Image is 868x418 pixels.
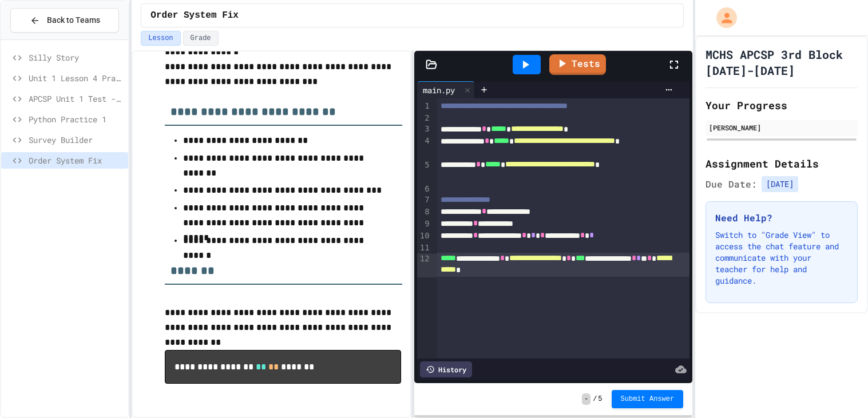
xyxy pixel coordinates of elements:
span: Silly Story [29,51,124,63]
div: 3 [417,124,431,136]
div: main.py [417,84,461,96]
div: 11 [417,242,431,254]
h2: Assignment Details [706,156,858,172]
span: 5 [598,395,602,404]
div: main.py [417,81,475,98]
span: Order System Fix [150,9,239,22]
span: Unit 1 Lesson 4 Practice [29,72,124,84]
span: Survey Builder [29,134,124,146]
span: Submit Answer [621,395,675,404]
span: [DATE] [762,176,798,192]
div: 6 [417,184,431,195]
span: - [582,393,590,405]
span: Back to Teams [47,14,100,26]
p: Switch to "Grade View" to access the chat feature and communicate with your teacher for help and ... [715,229,848,286]
div: 10 [417,230,431,242]
div: 1 [417,101,431,113]
h1: MCHS APCSP 3rd Block [DATE]-[DATE] [706,46,858,78]
button: Back to Teams [10,8,119,33]
span: / [593,395,597,404]
span: Order System Fix [29,154,124,166]
div: [PERSON_NAME] [709,122,854,133]
div: My Account [704,5,740,31]
div: History [420,361,472,377]
button: Grade [183,31,219,46]
div: 7 [417,194,431,206]
div: 5 [417,160,431,184]
h2: Your Progress [706,97,858,113]
span: Due Date: [706,177,757,191]
button: Lesson [141,31,180,46]
a: Tests [549,54,606,75]
div: 12 [417,253,431,277]
div: 8 [417,206,431,218]
div: 9 [417,218,431,230]
div: 4 [417,136,431,160]
span: APCSP Unit 1 Test - Programming Question [29,93,124,105]
div: 2 [417,113,431,124]
h3: Need Help? [715,211,848,225]
span: Python Practice 1 [29,113,124,125]
button: Submit Answer [612,390,684,408]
